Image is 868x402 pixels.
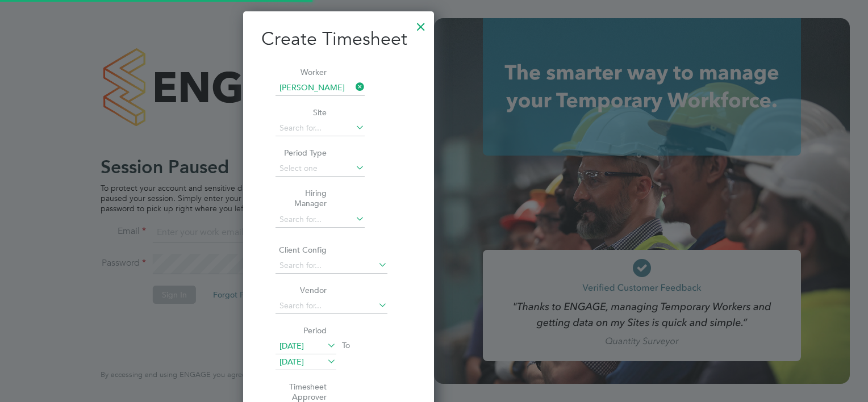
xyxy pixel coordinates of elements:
[276,285,327,295] label: Vendor
[276,382,327,402] label: Timesheet Approver
[276,80,365,96] input: Search for...
[261,27,416,51] h2: Create Timesheet
[276,245,327,255] label: Client Config
[276,258,387,274] input: Search for...
[276,148,327,158] label: Period Type
[276,120,365,136] input: Search for...
[276,298,387,314] input: Search for...
[276,212,365,228] input: Search for...
[276,188,327,208] label: Hiring Manager
[276,325,327,336] label: Period
[339,338,353,353] span: To
[276,161,365,177] input: Select one
[279,341,304,351] span: [DATE]
[276,107,327,118] label: Site
[276,67,327,77] label: Worker
[279,357,304,367] span: [DATE]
